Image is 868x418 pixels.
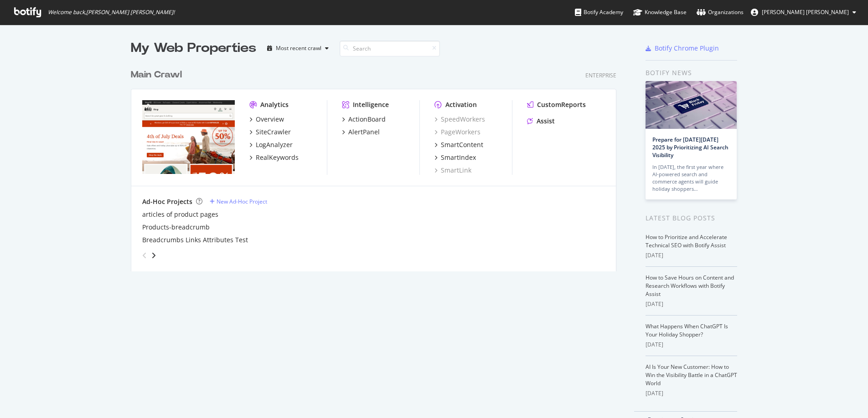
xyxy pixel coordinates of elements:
div: New Ad-Hoc Project [217,198,267,205]
div: LogAnalyzer [256,140,293,149]
div: In [DATE], the first year where AI-powered search and commerce agents will guide holiday shoppers… [652,163,730,193]
a: How to Save Hours on Content and Research Workflows with Botify Assist [646,274,734,298]
img: Prepare for Black Friday 2025 by Prioritizing AI Search Visibility [646,81,737,129]
div: Activation [445,100,477,109]
div: angle-right [150,251,157,260]
a: ActionBoard [342,115,386,124]
div: Botify news [646,68,737,78]
a: RealKeywords [249,153,299,162]
div: Analytics [260,100,289,109]
a: AlertPanel [342,127,380,137]
a: SmartContent [434,140,483,149]
a: SmartLink [434,166,471,175]
button: Most recent crawl [263,41,332,56]
span: Welcome back, [PERSON_NAME] [PERSON_NAME] ! [48,9,175,16]
div: Intelligence [353,100,389,109]
div: RealKeywords [256,153,299,162]
input: Search [340,41,440,56]
a: What Happens When ChatGPT Is Your Holiday Shopper? [646,322,728,338]
a: How to Prioritize and Accelerate Technical SEO with Botify Assist [646,233,727,249]
div: [DATE] [646,389,737,398]
div: SmartIndex [441,153,476,162]
img: rei.com [142,100,235,174]
a: articles of product pages [142,210,218,219]
div: CustomReports [537,100,586,109]
a: LogAnalyzer [249,140,293,149]
div: Ad-Hoc Projects [142,197,192,206]
div: AlertPanel [348,127,380,137]
a: New Ad-Hoc Project [210,198,267,205]
a: CustomReports [527,100,586,109]
a: SmartIndex [434,153,476,162]
a: PageWorkers [434,127,480,137]
a: Overview [249,115,284,124]
div: [DATE] [646,251,737,260]
div: Main Crawl [131,68,182,82]
a: Breadcrumbs Links Attributes Test [142,235,248,245]
a: Products-breadcrumb [142,223,210,232]
div: ActionBoard [348,115,386,124]
div: SiteCrawler [256,127,291,137]
div: Organizations [697,8,744,17]
div: [DATE] [646,341,737,349]
a: Assist [527,117,555,126]
a: SiteCrawler [249,127,291,137]
div: Knowledge Base [633,8,687,17]
div: Assist [537,117,555,126]
span: Cooper Hollmaier [762,8,849,16]
button: [PERSON_NAME] [PERSON_NAME] [744,5,863,20]
div: grid [131,57,624,271]
div: My Web Properties [131,39,256,57]
div: Botify Academy [575,8,623,17]
a: Prepare for [DATE][DATE] 2025 by Prioritizing AI Search Visibility [652,136,728,159]
div: Botify Chrome Plugin [655,44,719,53]
div: SmartContent [441,140,483,149]
a: Botify Chrome Plugin [646,44,719,53]
div: [DATE] [646,300,737,308]
a: Main Crawl [131,68,186,82]
div: angle-left [139,248,150,263]
a: AI Is Your New Customer: How to Win the Visibility Battle in a ChatGPT World [646,363,737,387]
div: Overview [256,115,284,124]
div: Most recent crawl [276,46,321,51]
div: Enterprise [585,71,616,79]
div: Latest Blog Posts [646,213,737,223]
a: SpeedWorkers [434,115,485,124]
